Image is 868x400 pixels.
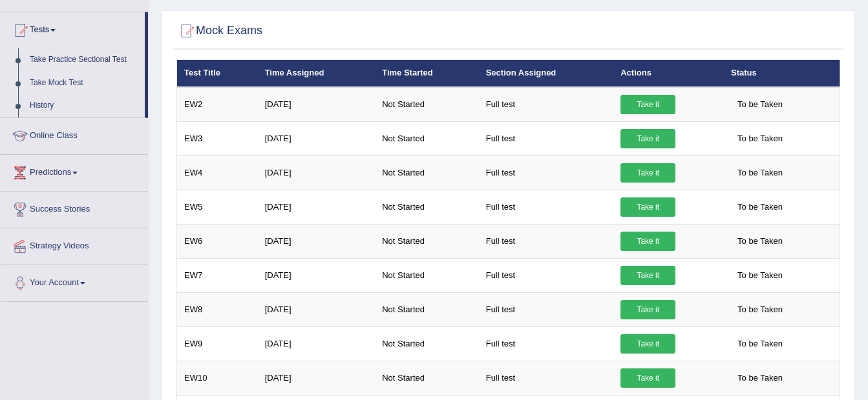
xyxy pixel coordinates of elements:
[479,87,614,122] td: Full test
[375,155,478,190] td: Not Started
[731,95,789,114] span: To be Taken
[620,197,675,217] a: Take it
[620,95,675,114] a: Take it
[177,292,258,326] td: EW8
[177,155,258,190] td: EW4
[479,224,614,258] td: Full test
[24,72,145,95] a: Take Mock Test
[258,155,376,190] td: [DATE]
[620,232,675,251] a: Take it
[479,190,614,224] td: Full test
[620,163,675,183] a: Take it
[375,361,478,395] td: Not Started
[375,258,478,292] td: Not Started
[24,48,145,72] a: Take Practice Sectional Test
[1,192,148,224] a: Success Stories
[620,334,675,354] a: Take it
[375,224,478,258] td: Not Started
[177,258,258,292] td: EW7
[258,361,376,395] td: [DATE]
[479,155,614,190] td: Full test
[731,334,789,354] span: To be Taken
[375,326,478,361] td: Not Started
[375,190,478,224] td: Not Started
[375,292,478,326] td: Not Started
[479,326,614,361] td: Full test
[613,60,724,87] th: Actions
[177,361,258,395] td: EW10
[176,21,262,41] h2: Mock Exams
[1,155,148,187] a: Predictions
[258,190,376,224] td: [DATE]
[731,266,789,285] span: To be Taken
[258,326,376,361] td: [DATE]
[177,121,258,155] td: EW3
[1,118,148,150] a: Online Class
[177,326,258,361] td: EW9
[1,228,148,261] a: Strategy Videos
[724,60,840,87] th: Status
[258,87,376,122] td: [DATE]
[375,60,478,87] th: Time Started
[731,300,789,319] span: To be Taken
[479,258,614,292] td: Full test
[620,129,675,148] a: Take it
[258,258,376,292] td: [DATE]
[479,60,614,87] th: Section Assigned
[258,224,376,258] td: [DATE]
[375,87,478,122] td: Not Started
[177,190,258,224] td: EW5
[258,121,376,155] td: [DATE]
[731,232,789,251] span: To be Taken
[177,87,258,122] td: EW2
[731,163,789,183] span: To be Taken
[258,60,376,87] th: Time Assigned
[375,121,478,155] td: Not Started
[731,197,789,217] span: To be Taken
[731,368,789,388] span: To be Taken
[177,224,258,258] td: EW6
[620,300,675,319] a: Take it
[24,94,145,117] a: History
[620,368,675,388] a: Take it
[177,60,258,87] th: Test Title
[479,361,614,395] td: Full test
[620,266,675,285] a: Take it
[479,121,614,155] td: Full test
[479,292,614,326] td: Full test
[1,12,145,45] a: Tests
[1,265,148,297] a: Your Account
[258,292,376,326] td: [DATE]
[731,129,789,148] span: To be Taken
